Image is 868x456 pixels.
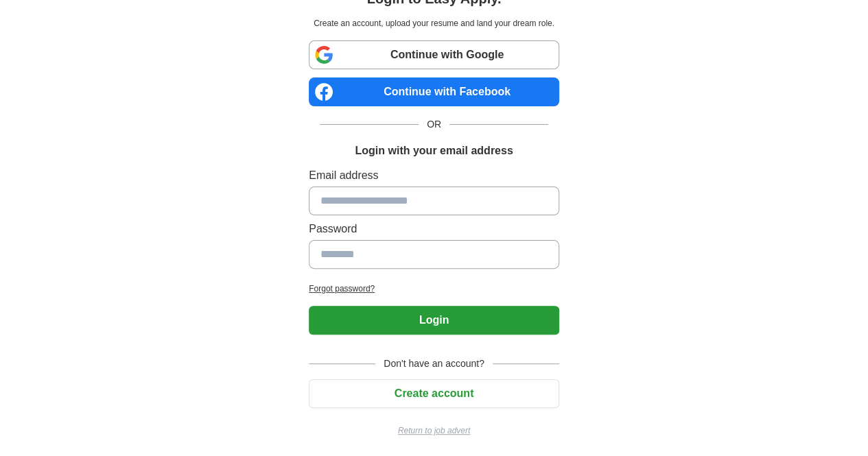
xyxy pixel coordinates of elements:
a: Continue with Google [309,40,559,69]
button: Create account [309,379,559,408]
span: OR [419,117,449,132]
button: Login [309,306,559,335]
a: Forgot password? [309,283,559,295]
label: Password [309,221,559,237]
a: Return to job advert [309,424,559,437]
p: Create an account, upload your resume and land your dream role. [312,17,556,29]
label: Email address [309,167,559,184]
h1: Login with your email address [355,143,513,159]
span: Don't have an account? [375,357,493,371]
a: Continue with Facebook [309,77,559,106]
a: Create account [309,387,559,399]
